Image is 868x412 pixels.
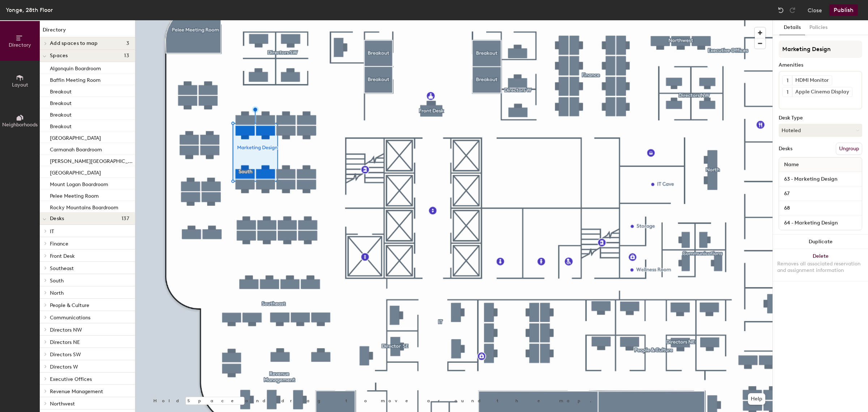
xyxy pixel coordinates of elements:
[779,62,862,68] div: Amenities
[50,98,72,106] p: Breakout
[50,121,72,130] p: Breakout
[126,41,129,46] span: 3
[50,87,72,95] p: Breakout
[792,76,832,85] div: HDMI Monitor
[50,401,75,407] span: Northwest
[50,133,101,141] p: [GEOGRAPHIC_DATA]
[50,302,89,308] span: People & Culture
[50,168,101,176] p: [GEOGRAPHIC_DATA]
[50,216,64,222] span: Desks
[777,7,784,14] img: Undo
[805,20,832,35] button: Policies
[836,143,862,155] button: Ungroup
[50,202,118,211] p: Rocky Mountains Boardroom
[789,7,796,14] img: Redo
[50,290,64,296] span: North
[50,241,68,247] span: Finance
[12,82,28,88] span: Layout
[50,156,133,164] p: [PERSON_NAME][GEOGRAPHIC_DATA]
[787,77,788,84] span: 1
[783,87,792,97] button: 1
[50,315,90,321] span: Communications
[50,110,72,118] p: Breakout
[779,20,805,35] button: Details
[122,216,129,222] span: 137
[50,376,92,382] span: Executive Offices
[50,327,82,333] span: Directors NW
[50,352,81,358] span: Directors SW
[50,63,101,72] p: Algonquin Boardroom
[50,179,108,188] p: Mount Logan Boardroom
[829,4,858,16] button: Publish
[780,218,860,228] input: Unnamed desk
[50,41,98,46] span: Add spaces to map
[783,76,792,85] button: 1
[787,88,788,96] span: 1
[40,26,135,37] h1: Directory
[780,158,803,171] span: Name
[2,122,38,128] span: Neighborhoods
[780,189,860,199] input: Unnamed desk
[124,53,129,59] span: 13
[780,174,860,184] input: Unnamed desk
[50,144,102,153] p: Carmanah Boardroom
[50,253,75,259] span: Front Desk
[6,5,53,14] div: Yonge, 28th Floor
[50,278,64,284] span: South
[777,261,864,274] div: Removes all associated reservation and assignment information
[50,53,68,59] span: Spaces
[50,364,78,370] span: Directors W
[773,249,868,281] button: DeleteRemoves all associated reservation and assignment information
[808,4,822,16] button: Close
[9,42,31,48] span: Directory
[779,146,792,152] div: Desks
[780,203,860,213] input: Unnamed desk
[50,265,74,272] span: Southeast
[50,339,80,345] span: Directors NE
[50,388,103,395] span: Revenue Management
[748,393,765,405] button: Help
[792,87,852,97] div: Apple Cinema Display
[50,191,99,199] p: Pelee Meeting Room
[50,75,101,83] p: Baffin Meeting Room
[50,228,54,235] span: IT
[773,235,868,249] button: Duplicate
[779,124,862,137] button: Hoteled
[779,115,862,121] div: Desk Type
